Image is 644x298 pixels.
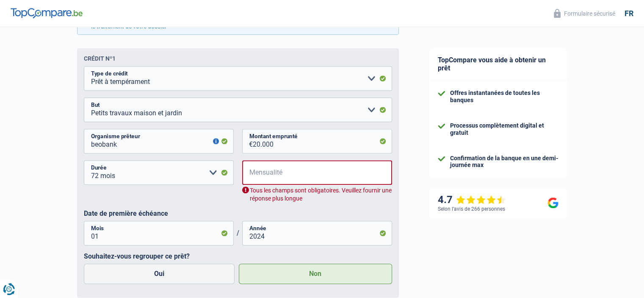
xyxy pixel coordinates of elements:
[84,264,235,284] label: Oui
[84,221,234,245] input: MM
[242,129,253,153] span: €
[625,9,633,18] div: fr
[84,252,392,260] label: Souhaitez-vous regrouper ce prêt?
[429,47,567,81] div: TopCompare vous aide à obtenir un prêt
[11,8,83,18] img: TopCompare Logo
[84,209,392,217] label: Date de première échéance
[549,6,620,20] button: Formulaire sécurisé
[242,221,392,245] input: AAAA
[438,206,505,212] div: Selon l’avis de 266 personnes
[242,160,253,185] span: €
[234,229,242,237] span: /
[438,194,506,206] div: 4.7
[450,89,558,104] div: Offres instantanées de toutes les banques
[450,122,558,136] div: Processus complètement digital et gratuit
[450,155,558,169] div: Confirmation de la banque en une demi-journée max
[84,55,116,62] div: Crédit nº1
[239,264,392,284] label: Non
[242,187,392,203] div: Tous les champs sont obligatoires. Veuillez fournir une réponse plus longue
